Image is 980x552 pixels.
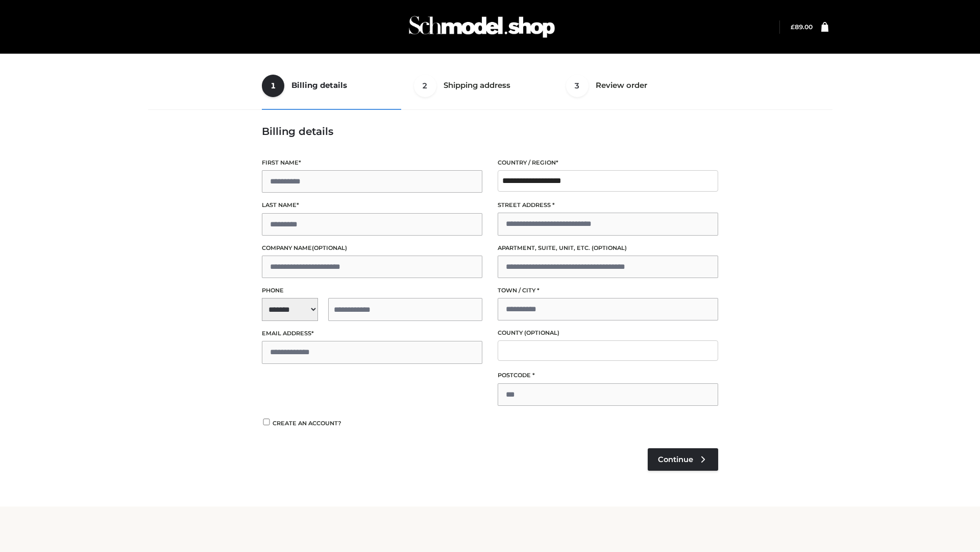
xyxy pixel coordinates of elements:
[498,286,718,295] label: Town / City
[791,23,795,31] span: £
[405,7,558,47] img: Schmodel Admin 964
[262,243,482,253] label: Company name
[498,328,718,338] label: County
[273,420,341,427] span: Create an account?
[658,455,693,464] span: Continue
[262,419,271,425] input: Create an account?
[648,448,718,471] a: Continue
[791,23,813,31] a: £89.00
[262,286,482,295] label: Phone
[498,243,718,253] label: Apartment, suite, unit, etc.
[592,244,627,251] span: (optional)
[791,23,813,31] bdi: 89.00
[262,200,482,210] label: Last name
[498,200,718,210] label: Street address
[498,158,718,168] label: Country / Region
[312,244,347,251] span: (optional)
[262,125,718,137] h3: Billing details
[262,158,482,168] label: First name
[262,329,482,338] label: Email address
[524,329,559,336] span: (optional)
[498,371,718,380] label: Postcode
